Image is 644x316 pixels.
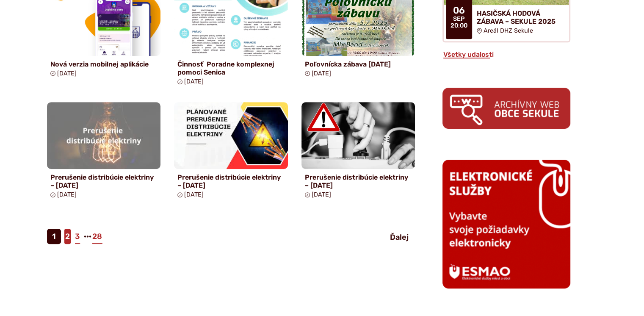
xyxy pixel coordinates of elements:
span: [DATE] [184,78,204,85]
span: Ďalej [390,233,409,242]
a: 2 [64,229,71,244]
a: Prerušenie distribúcie elektriny – [DATE] [DATE] [47,102,161,202]
span: [DATE] [57,70,77,77]
span: ··· [84,229,91,244]
h4: Činnosť Poradne komplexnej pomoci Senica [177,60,285,76]
h4: Prerušenie distribúcie elektriny – [DATE] [177,173,285,189]
a: Všetky udalosti [442,50,495,58]
span: [DATE] [312,191,331,198]
a: 3 [74,229,80,244]
a: Prerušenie distribúcie elektriny – [DATE] [DATE] [174,102,288,202]
h4: HASIČSKÁ HODOVÁ ZÁBAVA – SEKULE 2025 [477,9,562,25]
h4: Nová verzia mobilnej aplikácie [50,60,158,68]
span: 1 [47,229,61,244]
img: esmao_sekule_b.png [442,160,570,288]
span: 20:00 [451,22,467,29]
span: 06 [451,6,467,16]
h4: Prerušenie distribúcie elektriny – [DATE] [50,173,158,189]
a: Prerušenie distribúcie elektriny – [DATE] [DATE] [301,102,415,202]
h4: Poľovnícka zábava [DATE] [305,60,412,68]
a: 28 [91,229,103,244]
span: sep [451,16,467,22]
span: Areál DHZ Sekule [484,27,533,34]
img: archiv.png [442,88,570,129]
span: [DATE] [184,191,204,198]
span: [DATE] [57,191,77,198]
a: Ďalej [383,230,415,245]
span: [DATE] [312,70,331,77]
h4: Prerušenie distribúcie elektriny – [DATE] [305,173,412,189]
